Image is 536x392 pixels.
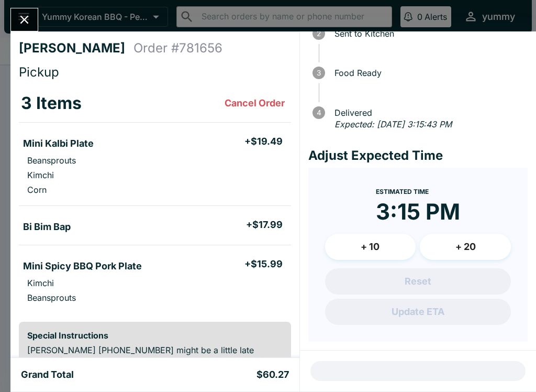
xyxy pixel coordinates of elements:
[329,68,528,78] span: Food Ready
[27,184,47,195] p: Corn
[256,368,289,381] h5: $60.27
[376,188,429,195] span: Estimated Time
[133,40,222,56] h4: Order # 781656
[325,234,416,260] button: + 10
[27,155,76,166] p: Beansprouts
[317,29,321,38] text: 2
[317,69,321,77] text: 3
[27,292,76,303] p: Beansprouts
[329,108,528,117] span: Delivered
[244,258,283,270] h5: + $15.99
[21,368,74,381] h5: Grand Total
[334,119,452,129] em: Expected: [DATE] 3:15:43 PM
[329,29,528,38] span: Sent to Kitchen
[316,108,321,117] text: 4
[19,84,291,313] table: orders table
[23,260,142,273] h5: Mini Spicy BBQ Pork Plate
[376,198,460,225] time: 3:15 PM
[27,330,283,341] h6: Special Instructions
[220,93,289,114] button: Cancel Order
[27,170,54,180] p: Kimchi
[27,345,283,366] p: [PERSON_NAME] [PHONE_NUMBER] might be a little late coming from town
[19,40,133,56] h4: [PERSON_NAME]
[308,148,528,164] h4: Adjust Expected Time
[23,221,71,233] h5: Bi Bim Bap
[21,93,82,114] h3: 3 Items
[420,234,511,260] button: + 20
[23,137,94,150] h5: Mini Kalbi Plate
[246,219,283,231] h5: + $17.99
[11,8,38,31] button: Close
[27,278,54,288] p: Kimchi
[244,135,283,148] h5: + $19.49
[19,64,59,80] span: Pickup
